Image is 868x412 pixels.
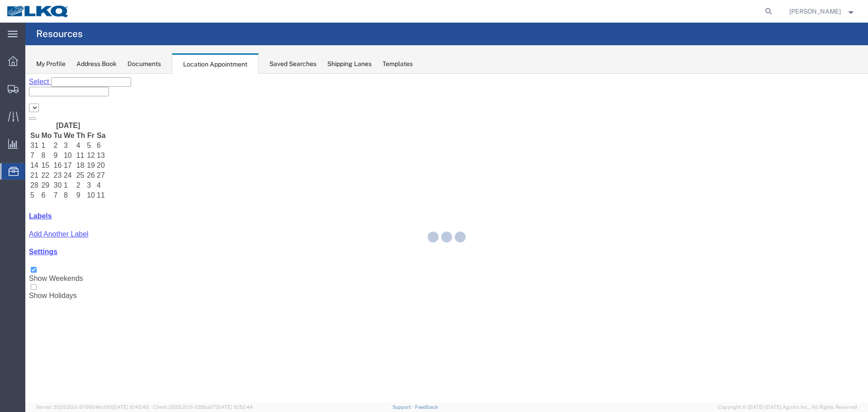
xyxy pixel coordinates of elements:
[28,97,37,106] td: 23
[38,97,50,106] td: 24
[392,404,415,410] a: Support
[5,67,14,76] td: 31
[51,107,61,116] td: 2
[718,403,857,411] span: Copyright © [DATE]-[DATE] Agistix Inc., All Rights Reserved
[76,59,117,69] div: Address Book
[51,77,61,86] td: 11
[51,57,61,66] th: Th
[36,59,66,69] div: My Profile
[61,107,70,116] td: 3
[15,57,27,66] th: Mo
[415,404,438,410] a: Feedback
[51,87,61,96] td: 18
[172,53,259,74] div: Location Appointment
[153,404,253,410] span: Client: 2025.20.0-035ba07
[28,107,37,116] td: 30
[28,67,37,76] td: 2
[382,59,413,69] div: Templates
[4,4,24,12] span: Select
[15,77,27,86] td: 8
[61,67,70,76] td: 5
[4,174,32,182] a: Settings
[51,97,61,106] td: 25
[5,107,14,116] td: 28
[15,117,27,126] td: 6
[15,47,70,57] th: [DATE]
[71,57,81,66] th: Sa
[61,77,70,86] td: 12
[28,77,37,86] td: 9
[269,59,316,69] div: Saved Searches
[216,404,253,410] span: [DATE] 10:52:44
[789,6,841,16] span: William Haney
[5,77,14,86] td: 7
[112,404,149,410] span: [DATE] 10:43:43
[6,5,70,18] img: logo
[61,97,70,106] td: 26
[4,193,58,208] label: Show Weekends
[5,57,14,66] th: Su
[36,23,83,45] h4: Resources
[61,117,70,126] td: 10
[5,87,14,96] td: 14
[327,59,372,69] div: Shipping Lanes
[4,4,26,12] a: Select
[5,117,14,126] td: 5
[38,107,50,116] td: 1
[71,77,81,86] td: 13
[51,117,61,126] td: 9
[61,87,70,96] td: 19
[28,57,37,66] th: Tu
[38,77,50,86] td: 10
[15,107,27,116] td: 29
[28,87,37,96] td: 16
[5,97,14,106] td: 21
[5,193,11,199] input: Show Weekends
[38,67,50,76] td: 3
[51,67,61,76] td: 4
[38,117,50,126] td: 8
[71,117,81,126] td: 11
[4,138,27,146] a: Labels
[15,87,27,96] td: 15
[36,404,149,410] span: Server: 2025.20.0-970904bc0f3
[71,67,81,76] td: 6
[15,97,27,106] td: 22
[5,210,11,216] input: Show Holidays
[28,117,37,126] td: 7
[61,57,70,66] th: Fr
[38,87,50,96] td: 17
[4,156,63,164] a: Add Another Label
[127,59,161,69] div: Documents
[71,107,81,116] td: 4
[4,210,52,226] label: Show Holidays
[71,87,81,96] td: 20
[789,6,856,17] button: [PERSON_NAME]
[38,57,50,66] th: We
[71,97,81,106] td: 27
[15,67,27,76] td: 1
